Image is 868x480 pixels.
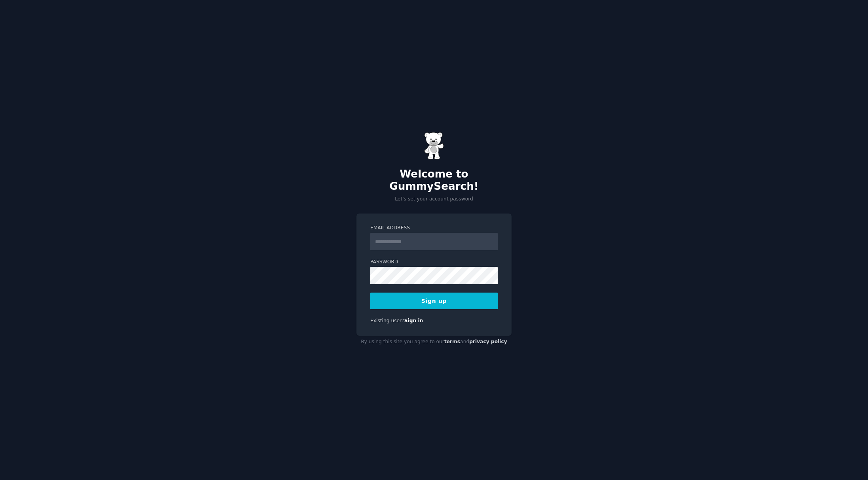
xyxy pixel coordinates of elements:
div: By using this site you agree to our and [356,336,512,348]
a: terms [444,339,460,344]
label: Password [370,259,498,266]
img: Gummy Bear [424,132,444,160]
span: Existing user? [370,318,404,323]
p: Let's set your account password [356,196,512,203]
button: Sign up [370,293,498,309]
h2: Welcome to GummySearch! [356,168,512,193]
a: Sign in [404,318,423,323]
a: privacy policy [469,339,507,344]
label: Email Address [370,225,498,232]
